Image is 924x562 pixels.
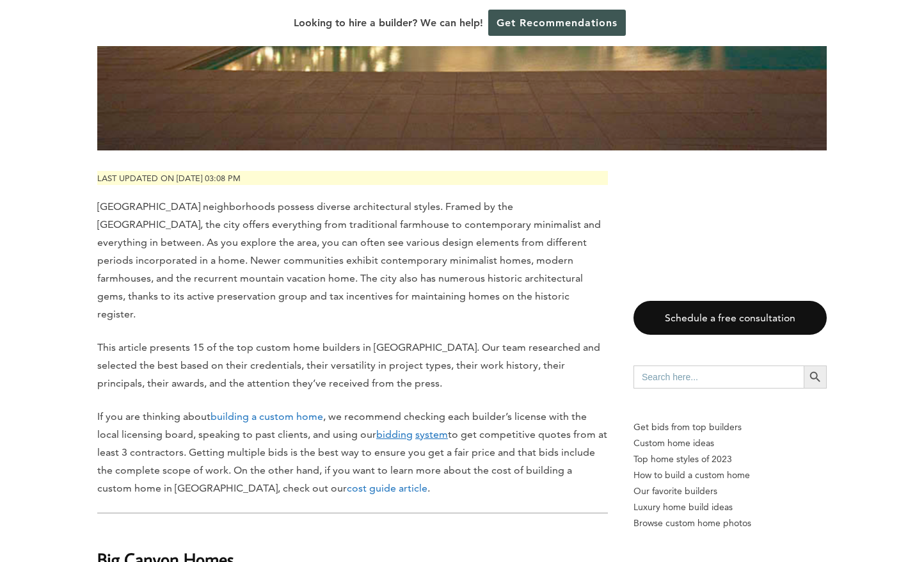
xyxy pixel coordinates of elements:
a: cost guide article [347,482,427,494]
u: bidding [376,428,413,440]
span: [GEOGRAPHIC_DATA] neighborhoods possess diverse architectural styles. Framed by the [GEOGRAPHIC_D... [97,200,601,320]
a: Browse custom home photos [633,515,827,531]
svg: Search [808,370,822,384]
a: Top home styles of 2023 [633,451,827,467]
a: How to build a custom home [633,467,827,483]
a: Our favorite builders [633,483,827,499]
p: Last updated on [DATE] 03:08 pm [97,171,608,186]
a: building a custom home [211,410,323,422]
a: Luxury home build ideas [633,499,827,515]
a: Schedule a free consultation [633,301,827,335]
a: Custom home ideas [633,435,827,451]
a: Get Recommendations [488,10,626,36]
p: Get bids from top builders [633,419,827,435]
input: Search here... [633,365,804,389]
u: system [415,428,448,440]
p: If you are thinking about , we recommend checking each builder’s license with the local licensing... [97,408,608,497]
iframe: Drift Widget Chat Controller [678,470,909,547]
span: This article presents 15 of the top custom home builders in [GEOGRAPHIC_DATA]. Our team researche... [97,341,600,389]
